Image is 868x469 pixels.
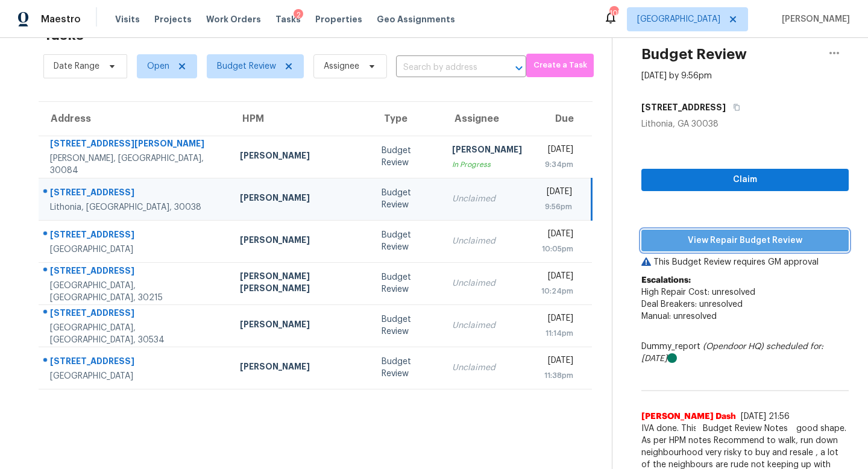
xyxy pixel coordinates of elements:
div: Unclaimed [452,235,522,247]
div: [STREET_ADDRESS] [50,265,221,280]
span: Manual: unresolved [641,312,717,321]
div: [STREET_ADDRESS][PERSON_NAME] [50,137,221,153]
span: Geo Assignments [377,13,455,25]
div: [GEOGRAPHIC_DATA] [50,244,221,256]
div: [DATE] [541,312,573,327]
span: Projects [154,13,192,25]
div: 11:38pm [541,370,573,382]
button: Open [511,60,527,77]
div: [STREET_ADDRESS] [50,228,221,244]
button: Claim [641,169,849,191]
span: High Repair Cost: unresolved [641,288,755,297]
span: Visits [115,13,140,25]
div: [STREET_ADDRESS] [50,307,221,322]
div: Budget Review [382,356,433,380]
div: [GEOGRAPHIC_DATA], [GEOGRAPHIC_DATA], 30534 [50,322,221,346]
div: In Progress [452,159,522,171]
div: 10:24pm [541,285,573,297]
div: [STREET_ADDRESS] [50,186,221,201]
div: [PERSON_NAME] [PERSON_NAME] [240,270,362,297]
span: Open [147,60,169,72]
th: Assignee [442,102,532,136]
div: 10:05pm [541,243,573,255]
div: [STREET_ADDRESS] [50,355,221,370]
div: Lithonia, GA 30038 [641,118,849,130]
h2: Tasks [43,29,84,41]
div: Unclaimed [452,193,522,205]
span: Budget Review [217,60,276,72]
input: Search by address [396,58,492,77]
b: Escalations: [641,276,691,285]
div: 9:56pm [541,201,573,213]
span: Tasks [275,15,301,24]
th: Due [532,102,592,136]
span: Create a Task [532,58,588,72]
div: Budget Review [382,313,433,338]
div: 2 [294,9,303,21]
span: [PERSON_NAME] [777,13,850,25]
span: Deal Breakers: unresolved [641,300,743,309]
div: [PERSON_NAME] [240,150,362,165]
div: Budget Review [382,271,433,295]
p: This Budget Review requires GM approval [641,256,849,268]
span: Work Orders [206,13,261,25]
div: Budget Review [382,229,433,253]
span: Properties [315,13,362,25]
h5: [STREET_ADDRESS] [641,101,726,113]
div: [DATE] [541,228,573,243]
span: [PERSON_NAME] Dash [641,411,736,423]
span: Budget Review Notes [696,423,795,435]
span: Date Range [54,60,99,72]
div: [PERSON_NAME] [240,192,362,207]
h2: Budget Review [641,48,747,60]
div: Unclaimed [452,362,522,374]
div: 11:14pm [541,327,573,339]
div: [PERSON_NAME], [GEOGRAPHIC_DATA], 30084 [50,153,221,177]
div: [DATE] [541,143,573,159]
th: Type [372,102,442,136]
span: Claim [651,172,839,187]
div: Unclaimed [452,319,522,332]
div: [DATE] by 9:56pm [641,70,712,82]
th: HPM [230,102,372,136]
div: Dummy_report [641,341,849,365]
button: Copy Address [726,96,742,118]
div: 9:34pm [541,159,573,171]
div: Lithonia, [GEOGRAPHIC_DATA], 30038 [50,201,221,213]
div: [PERSON_NAME] [240,318,362,333]
div: [PERSON_NAME] [240,360,362,376]
div: 105 [609,7,618,19]
div: [DATE] [541,354,573,370]
div: [DATE] [541,270,573,285]
div: [GEOGRAPHIC_DATA] [50,370,221,382]
th: Address [39,102,230,136]
button: View Repair Budget Review [641,230,849,252]
div: Budget Review [382,187,433,211]
div: [DATE] [541,186,573,201]
button: Create a Task [526,54,594,77]
i: (Opendoor HQ) [703,342,764,351]
span: [DATE] 21:56 [741,412,790,421]
span: View Repair Budget Review [651,233,839,248]
span: Assignee [324,60,359,72]
div: Budget Review [382,145,433,169]
span: Maestro [41,13,81,25]
div: [PERSON_NAME] [452,143,522,159]
div: Unclaimed [452,277,522,289]
div: [GEOGRAPHIC_DATA], [GEOGRAPHIC_DATA], 30215 [50,280,221,304]
div: [PERSON_NAME] [240,234,362,249]
span: [GEOGRAPHIC_DATA] [637,13,720,25]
